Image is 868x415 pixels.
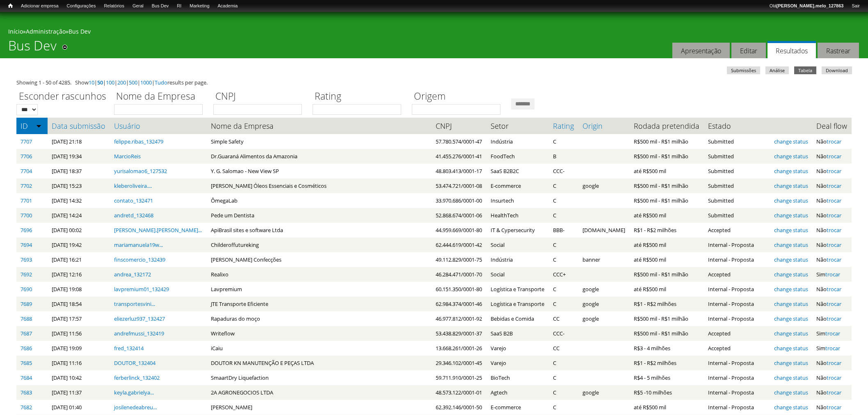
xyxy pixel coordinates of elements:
[36,123,41,128] img: ordem crescente
[727,66,760,74] a: Submissões
[549,311,578,326] td: CC
[704,252,770,267] td: Internal - Proposta
[812,326,852,341] td: Sim
[812,400,852,415] td: Não
[4,2,17,10] a: Início
[129,79,137,86] a: 500
[630,193,704,208] td: R$500 mil - R$1 milhão
[774,285,808,293] a: change status
[487,296,549,311] td: Logística e Transporte
[114,344,144,352] a: fred_132414
[812,267,852,282] td: Sim
[630,134,704,149] td: R$500 mil - R$1 milhão
[578,296,630,311] td: google
[21,404,32,411] a: 7682
[207,341,432,356] td: iCaiu
[549,252,578,267] td: C
[704,134,770,149] td: Submitted
[48,178,110,193] td: [DATE] 15:23
[432,356,487,370] td: 29.346.102/0001-45
[114,241,163,249] a: mariamanuela19w...
[114,212,153,219] a: andretd_132468
[114,153,141,160] a: MarcioReis
[207,208,432,223] td: Pede um Dentista
[774,344,808,352] a: change status
[48,252,110,267] td: [DATE] 16:21
[630,370,704,385] td: R$4 - 5 milhões
[774,226,808,234] a: change status
[630,237,704,252] td: até R$500 mil
[114,167,167,175] a: yurisalomao6_127532
[774,153,808,160] a: change status
[822,66,852,74] a: Download
[582,122,626,130] a: Origin
[774,167,808,175] a: change status
[114,271,151,278] a: andrea_132172
[173,2,185,10] a: RI
[487,326,549,341] td: SaaS B2B
[214,2,242,10] a: Academia
[549,193,578,208] td: C
[69,27,91,35] a: Bus Dev
[630,267,704,282] td: R$500 mil - R$1 milhão
[100,2,128,10] a: Relatórios
[21,315,32,322] a: 7688
[704,193,770,208] td: Submitted
[704,149,770,164] td: Submitted
[818,43,859,59] a: Rastrear
[16,89,109,104] label: Esconder rascunhos
[487,149,549,164] td: FoodTech
[207,282,432,296] td: Lavpremium
[48,296,110,311] td: [DATE] 18:54
[630,341,704,356] td: R$3 - 4 milhões
[207,370,432,385] td: SmaartDry Liquefaction
[704,178,770,193] td: Submitted
[774,256,808,263] a: change status
[827,285,841,293] a: trocar
[48,385,110,400] td: [DATE] 11:37
[207,237,432,252] td: Childeroffutureking
[704,164,770,178] td: Submitted
[704,385,770,400] td: Internal - Proposta
[8,27,860,38] div: » »
[704,356,770,370] td: Internal - Proposta
[432,400,487,415] td: 62.392.146/0001-50
[48,164,110,178] td: [DATE] 18:37
[578,282,630,296] td: google
[8,38,57,58] h1: Bus Dev
[777,3,844,8] strong: [PERSON_NAME].melo_127863
[812,118,852,134] th: Deal flow
[827,153,841,160] a: trocar
[432,134,487,149] td: 57.780.574/0001-47
[578,385,630,400] td: google
[549,267,578,282] td: CCC+
[148,2,173,10] a: Bus Dev
[549,178,578,193] td: C
[827,315,841,322] a: trocar
[630,164,704,178] td: até R$500 mil
[812,370,852,385] td: Não
[207,118,432,134] th: Nome da Empresa
[21,167,32,175] a: 7704
[48,223,110,237] td: [DATE] 00:02
[630,149,704,164] td: R$500 mil - R$1 milhão
[578,178,630,193] td: google
[432,223,487,237] td: 44.959.669/0001-80
[827,212,841,219] a: trocar
[21,197,32,204] a: 7701
[48,356,110,370] td: [DATE] 11:16
[21,182,32,189] a: 7702
[672,43,730,59] a: Apresentação
[114,122,203,130] a: Usuário
[432,193,487,208] td: 33.970.686/0001-00
[812,149,852,164] td: Não
[207,267,432,282] td: Realixo
[704,311,770,326] td: Internal - Proposta
[487,385,549,400] td: Agtech
[21,241,32,249] a: 7694
[704,370,770,385] td: Internal - Proposta
[21,212,32,219] a: 7700
[487,223,549,237] td: IT & Cypersecurity
[432,341,487,356] td: 13.668.261/0001-26
[21,256,32,263] a: 7693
